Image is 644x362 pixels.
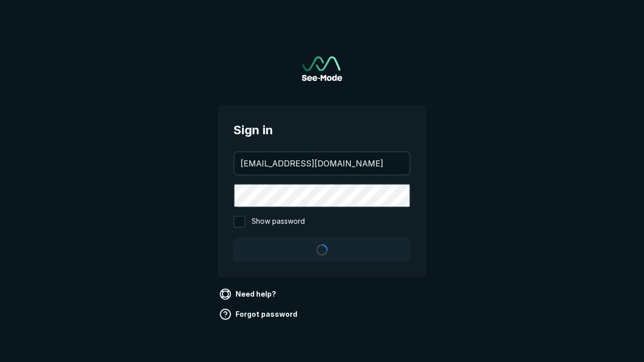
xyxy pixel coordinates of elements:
a: Go to sign in [302,56,342,81]
input: your@email.com [234,152,410,174]
span: Sign in [233,121,411,139]
a: Forgot password [217,306,301,322]
a: Need help? [217,286,280,302]
span: Show password [252,216,305,228]
img: See-Mode Logo [302,56,342,81]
